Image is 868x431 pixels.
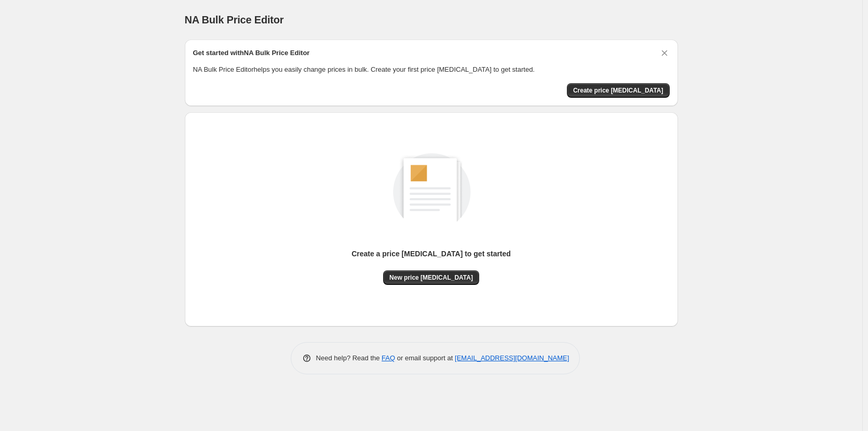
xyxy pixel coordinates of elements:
button: New price [MEDICAL_DATA] [383,270,479,285]
a: FAQ [382,354,395,362]
p: Create a price [MEDICAL_DATA] to get started [351,249,511,259]
span: Need help? Read the [316,354,382,362]
span: Create price [MEDICAL_DATA] [573,86,663,95]
span: New price [MEDICAL_DATA] [389,273,473,282]
button: Create price change job [567,83,670,98]
a: [EMAIL_ADDRESS][DOMAIN_NAME] [455,354,569,362]
span: or email support at [395,354,455,362]
p: NA Bulk Price Editor helps you easily change prices in bulk. Create your first price [MEDICAL_DAT... [193,64,670,75]
button: Dismiss card [659,48,670,58]
span: NA Bulk Price Editor [185,14,284,25]
h2: Get started with NA Bulk Price Editor [193,48,310,58]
